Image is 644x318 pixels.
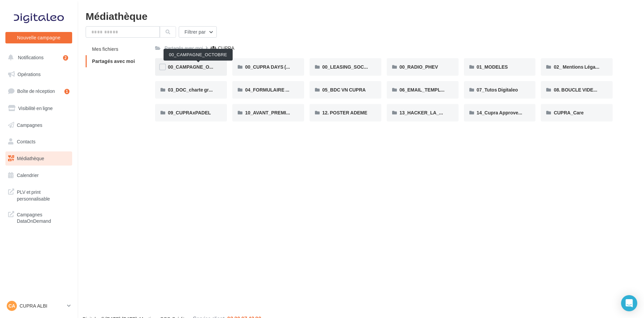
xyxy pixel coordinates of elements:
div: Open Intercom Messenger [621,295,637,311]
span: Contacts [17,139,35,144]
span: 09_CUPRAxPADEL [168,110,211,115]
a: Campagnes DataOnDemand [4,207,74,227]
span: CUPRA_Care [554,110,584,115]
button: Nouvelle campagne [5,32,72,43]
a: CA CUPRA ALBI [5,299,72,312]
span: 03_DOC_charte graphique et GUIDELINES [168,87,262,93]
a: Visibilité en ligne [4,101,74,115]
span: CA [8,303,15,309]
a: Médiathèque [4,151,74,166]
span: Visibilité en ligne [18,105,53,111]
div: Partagés avec moi [165,45,203,51]
a: Calendrier [4,168,74,182]
span: 02_ Mentions Légales [554,64,602,70]
div: CUPRA [218,45,234,51]
span: 07_Tutos Digitaleo [477,87,518,93]
span: Partagés avec moi [92,58,135,64]
span: Calendrier [17,172,39,178]
span: Campagnes DataOnDemand [17,210,69,224]
span: 06_EMAIL_TEMPLATE HTML CUPRA [400,87,482,93]
span: 04_FORMULAIRE DES DEMANDES CRÉATIVES [245,87,351,93]
span: 12. POSTER ADEME [322,110,368,115]
span: Notifications [18,55,43,60]
span: 01_MODELES [477,64,508,70]
div: 00_CAMPAGNE_OCTOBRE [164,49,233,61]
span: Opérations [18,71,40,77]
span: PLV et print personnalisable [17,187,69,202]
div: 1 [64,89,69,94]
span: 14_Cupra Approved_OCCASIONS_GARANTIES [477,110,583,115]
span: 00_CUPRA DAYS (JPO) [245,64,297,70]
span: 05_BDC VN CUPRA [322,87,366,93]
span: Médiathèque [17,155,44,161]
a: Opérations [4,67,74,81]
a: Campagnes [4,118,74,132]
span: Campagnes [17,122,42,128]
button: Notifications 2 [4,50,71,65]
span: Mes fichiers [92,46,118,52]
span: Boîte de réception [17,88,55,94]
a: Boîte de réception1 [4,84,74,98]
span: 00_CAMPAGNE_OCTOBRE [168,64,229,70]
div: Médiathèque [86,11,636,21]
span: 00_LEASING_SOCIAL_ÉLECTRIQUE [322,64,405,70]
a: Contacts [4,135,74,149]
span: 10_AVANT_PREMIÈRES_CUPRA (VENTES PRIVEES) [245,110,363,115]
a: PLV et print personnalisable [4,185,74,205]
div: 2 [63,55,68,61]
span: 00_RADIO_PHEV [400,64,438,70]
p: CUPRA ALBI [20,303,64,309]
button: Filtrer par [179,26,217,38]
span: 13_HACKER_LA_PQR [400,110,449,115]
